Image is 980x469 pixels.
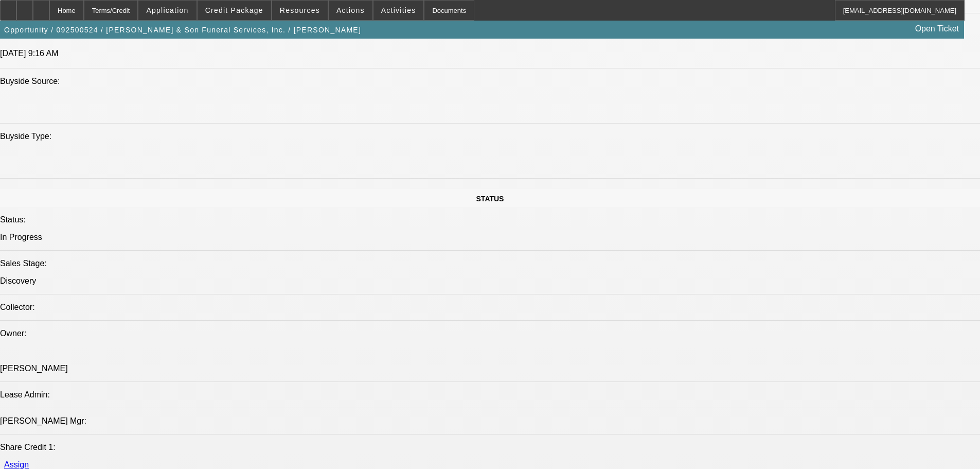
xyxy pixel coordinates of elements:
span: STATUS [476,195,504,203]
button: Resources [272,1,328,20]
span: Actions [336,6,365,14]
button: Actions [329,1,372,20]
button: Activities [373,1,424,20]
a: Assign [4,460,29,469]
span: Resources [280,6,320,14]
button: Credit Package [198,1,271,20]
a: Open Ticket [911,20,963,38]
span: Activities [381,6,416,14]
span: Credit Package [205,6,263,14]
button: Application [138,1,196,20]
span: Opportunity / 092500524 / [PERSON_NAME] & Son Funeral Services, Inc. / [PERSON_NAME] [4,26,361,34]
span: Application [146,6,188,14]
